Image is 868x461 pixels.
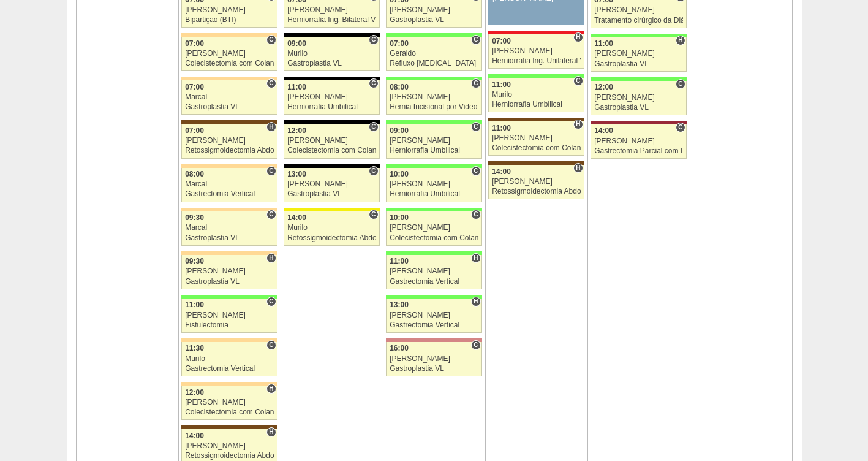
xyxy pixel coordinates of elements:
div: Retossigmoidectomia Abdominal VL [185,452,274,460]
span: Hospital [266,384,276,394]
span: Consultório [471,78,480,88]
div: Colecistectomia com Colangiografia VL [185,59,274,67]
div: Key: Blanc [284,77,379,80]
div: Gastrectomia Vertical [390,321,478,329]
div: [PERSON_NAME] [390,6,478,14]
div: Key: Bartira [181,251,277,255]
span: Consultório [676,123,685,132]
span: 07:00 [185,126,204,135]
span: 11:00 [287,83,306,91]
div: Gastroplastia VL [185,234,274,242]
div: Gastrectomia Vertical [185,365,274,373]
div: Hernia Incisional por Video [390,103,478,111]
span: 12:00 [594,83,613,91]
span: 07:00 [390,39,409,48]
span: 10:00 [390,213,409,222]
div: Gastroplastia VL [390,365,478,373]
div: Herniorrafia Umbilical [390,147,478,154]
div: [PERSON_NAME] [492,178,581,186]
span: 12:00 [185,388,204,397]
div: Key: Blanc [284,164,379,168]
a: C 07:00 Geraldo Refluxo [MEDICAL_DATA] esofágico Robótico [386,37,481,71]
div: [PERSON_NAME] [390,93,478,101]
div: Key: Assunção [488,31,584,34]
div: Key: Brasil [386,251,481,255]
div: Marcal [185,93,274,101]
span: Consultório [266,210,276,219]
div: Gastroplastia VL [287,190,376,198]
div: [PERSON_NAME] [390,224,478,232]
div: Gastroplastia VL [287,59,376,67]
span: 10:00 [390,170,409,178]
span: 11:00 [492,124,511,132]
a: C 14:00 Murilo Retossigmoidectomia Abdominal VL [284,211,379,246]
a: C 14:00 [PERSON_NAME] Gastrectomia Parcial com Linfadenectomia [591,124,686,159]
span: Consultório [369,35,378,45]
span: Hospital [471,253,480,263]
span: 07:00 [185,39,204,48]
a: C 09:00 [PERSON_NAME] Herniorrafia Umbilical [386,124,481,158]
div: Gastroplastia VL [185,278,274,286]
span: Consultório [369,166,378,176]
div: Gastroplastia VL [185,103,274,111]
a: C 11:00 [PERSON_NAME] Fistulectomia [181,299,277,333]
div: [PERSON_NAME] [287,93,376,101]
div: Key: Blanc [284,33,379,37]
div: Key: Brasil [386,295,481,299]
div: Key: Brasil [591,77,686,81]
span: Consultório [676,79,685,89]
span: 11:00 [390,257,409,265]
div: Retossigmoidectomia Abdominal VL [185,147,274,154]
div: Fistulectomia [185,321,274,329]
span: Hospital [266,253,276,263]
div: Key: Santa Joana [181,425,277,429]
div: Herniorrafia Ing. Unilateral VL [492,57,581,65]
span: 11:00 [492,80,511,89]
span: Consultório [369,78,378,88]
div: Key: Bartira [181,382,277,386]
div: Herniorrafia Ing. Bilateral VL [287,16,376,24]
a: C 07:00 [PERSON_NAME] Colecistectomia com Colangiografia VL [181,37,277,71]
div: Colecistectomia com Colangiografia VL [390,234,478,242]
div: Key: Blanc [284,120,379,124]
div: Key: Sírio Libanês [591,121,686,124]
a: C 12:00 [PERSON_NAME] Gastroplastia VL [591,81,686,115]
div: Key: Brasil [488,74,584,78]
div: Murilo [492,91,581,99]
div: Murilo [185,355,274,363]
a: C 09:00 Murilo Gastroplastia VL [284,37,379,71]
a: C 10:00 [PERSON_NAME] Colecistectomia com Colangiografia VL [386,211,481,246]
a: C 09:30 Marcal Gastroplastia VL [181,211,277,246]
a: C 08:00 [PERSON_NAME] Hernia Incisional por Video [386,80,481,115]
span: 11:00 [185,300,204,309]
span: 08:00 [390,83,409,91]
div: Gastroplastia VL [594,104,683,112]
span: Hospital [573,163,583,173]
div: Gastroplastia VL [594,60,683,68]
div: [PERSON_NAME] [594,6,683,14]
div: [PERSON_NAME] [594,50,683,58]
span: Hospital [266,427,276,437]
span: 14:00 [287,213,306,222]
span: 14:00 [185,432,204,440]
span: 13:00 [287,170,306,178]
a: H 11:00 [PERSON_NAME] Gastroplastia VL [591,37,686,72]
span: 09:30 [185,257,204,265]
div: Marcal [185,224,274,232]
a: C 10:00 [PERSON_NAME] Herniorrafia Umbilical [386,168,481,202]
div: Key: Bartira [181,208,277,211]
div: Key: Brasil [181,295,277,299]
div: Murilo [287,224,376,232]
div: [PERSON_NAME] [185,6,274,14]
span: Consultório [369,210,378,219]
span: Consultório [266,35,276,45]
div: [PERSON_NAME] [594,137,683,145]
span: Consultório [266,297,276,307]
a: H 11:00 [PERSON_NAME] Colecistectomia com Colangiografia VL [488,121,584,156]
a: C 13:00 [PERSON_NAME] Gastroplastia VL [284,168,379,202]
div: Bipartição (BTI) [185,16,274,24]
span: Consultório [573,76,583,86]
div: Refluxo [MEDICAL_DATA] esofágico Robótico [390,59,478,67]
span: Consultório [471,340,480,350]
span: 09:30 [185,213,204,222]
